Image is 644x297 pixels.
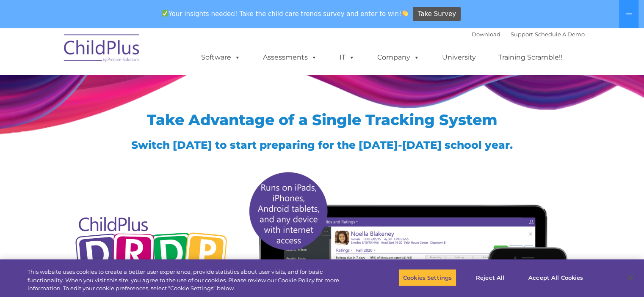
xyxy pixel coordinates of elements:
[472,31,500,38] a: Download
[28,268,354,293] div: This website uses cookies to create a better user experience, provide statistics about user visit...
[60,28,144,71] img: ChildPlus by Procare Solutions
[464,269,517,286] button: Reject All
[162,10,168,16] img: ✅
[158,5,412,22] span: Your insights needed! Take the child care trends survey and enter to win!
[147,111,498,129] span: Take Advantage of a Single Tracking System
[472,31,585,38] font: |
[131,139,513,151] span: Switch [DATE] to start preparing for the [DATE]-[DATE] school year.
[398,269,456,286] button: Cookies Settings
[434,49,484,66] a: University
[524,269,588,286] button: Accept All Cookies
[511,31,533,38] a: Support
[418,7,456,22] span: Take Survey
[535,31,585,38] a: Schedule A Demo
[413,7,461,22] a: Take Survey
[193,49,249,66] a: Software
[621,268,640,287] button: Close
[402,10,408,16] img: 👏
[369,49,428,66] a: Company
[331,49,363,66] a: IT
[490,49,571,66] a: Training Scramble!!
[254,49,326,66] a: Assessments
